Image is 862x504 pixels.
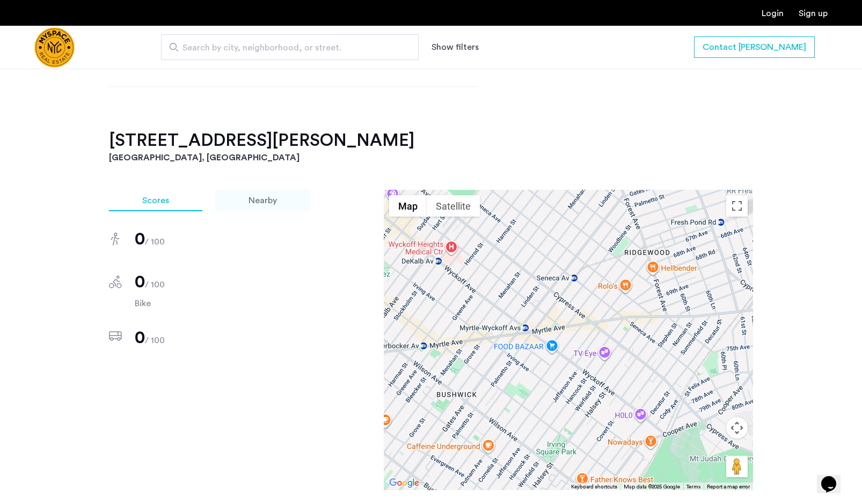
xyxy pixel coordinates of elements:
span: Map data ©2025 Google [624,484,680,490]
iframe: chat widget [817,461,851,493]
span: / 100 [145,280,165,289]
span: 0 [135,273,145,291]
span: Scores [142,196,169,205]
button: Show street map [389,195,427,217]
span: Search by city, neighborhood, or street. [182,41,389,54]
button: Keyboard shortcuts [571,483,617,491]
img: Google [386,476,422,490]
img: score [109,276,122,288]
h3: [GEOGRAPHIC_DATA], [GEOGRAPHIC_DATA] [109,151,753,164]
img: score [109,331,122,341]
span: Nearby [249,196,277,205]
span: 0 [135,231,145,248]
span: / 100 [145,238,165,246]
a: Registration [799,9,828,18]
a: Open this area in Google Maps (opens a new window) [386,476,422,490]
button: Map camera controls [726,417,748,439]
button: button [694,36,815,58]
span: Contact [PERSON_NAME] [703,41,806,54]
span: Bike [135,297,310,310]
input: Apartment Search [161,34,419,60]
button: Drag Pegman onto the map to open Street View [726,456,748,477]
button: Show or hide filters [432,41,479,54]
span: 0 [135,329,145,346]
h2: [STREET_ADDRESS][PERSON_NAME] [109,130,753,151]
a: Cazamio Logo [34,27,75,68]
a: Terms (opens in new tab) [686,483,700,491]
button: Toggle fullscreen view [726,195,748,217]
img: score [111,233,120,246]
span: / 100 [145,336,165,345]
a: Login [762,9,784,18]
a: Report a map error [707,483,750,491]
button: Show satellite imagery [427,195,480,217]
img: logo [34,27,75,68]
